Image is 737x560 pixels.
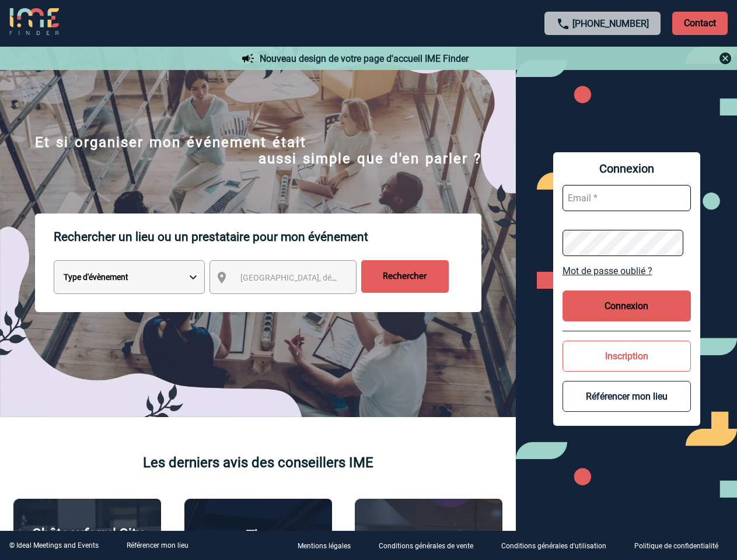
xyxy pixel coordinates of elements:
button: Connexion [563,290,691,321]
p: Mentions légales [298,542,351,551]
p: The [GEOGRAPHIC_DATA] [191,527,326,560]
span: Connexion [563,162,691,176]
input: Email * [563,185,691,211]
button: Inscription [563,341,691,372]
p: Politique de confidentialité [634,542,718,551]
a: Conditions générales de vente [369,540,492,551]
div: © Ideal Meetings and Events [9,541,99,549]
a: Mentions légales [288,540,369,551]
a: Référencer mon lieu [127,541,188,549]
p: Conditions générales d'utilisation [501,542,606,551]
p: Contact [672,12,728,35]
a: Conditions générales d'utilisation [492,540,625,551]
a: Mot de passe oublié ? [563,265,691,276]
p: Conditions générales de vente [379,542,473,551]
button: Référencer mon lieu [563,381,691,412]
a: Politique de confidentialité [625,540,737,551]
p: Châteauform' City [GEOGRAPHIC_DATA] [20,526,155,558]
p: Agence 2ISD [389,528,469,545]
a: [PHONE_NUMBER] [572,18,649,29]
